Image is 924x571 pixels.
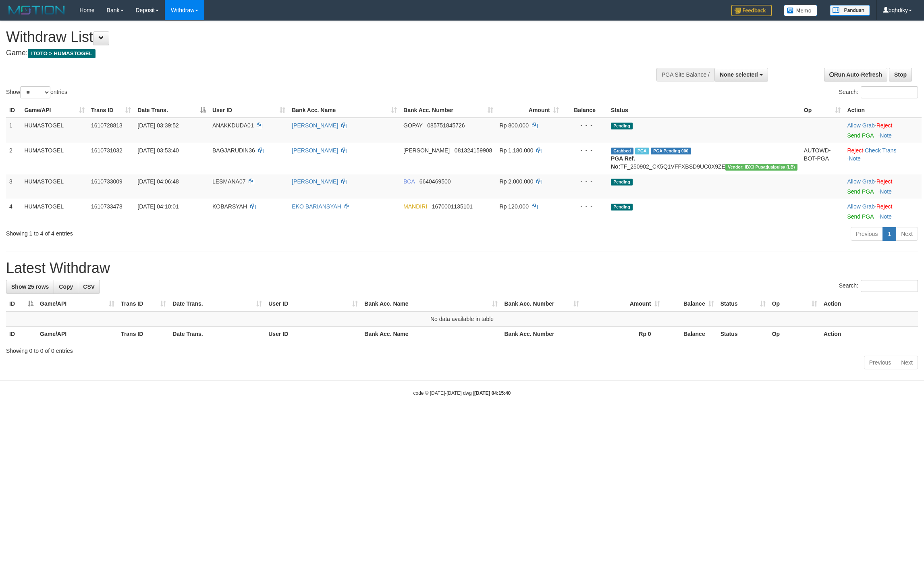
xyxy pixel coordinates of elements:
[582,327,663,342] th: Rp 0
[876,122,893,129] a: Reject
[847,178,876,185] span: ·
[6,226,379,238] div: Showing 1 to 4 of 4 entries
[562,103,608,118] th: Balance
[500,122,529,129] span: Rp 800.000
[83,283,95,290] span: CSV
[6,296,37,311] th: ID: activate to sort column descending
[91,147,123,154] span: 1610731032
[847,132,873,139] a: Send PGA
[880,132,892,139] a: Note
[864,356,896,369] a: Previous
[6,103,21,118] th: ID
[432,203,473,210] span: Copy 1670001135101 to clipboard
[137,178,179,185] span: [DATE] 04:06:48
[656,68,714,81] div: PGA Site Balance /
[608,103,801,118] th: Status
[6,199,21,224] td: 4
[292,203,341,210] a: EKO BARIANSYAH
[6,29,608,45] h1: Withdraw List
[769,296,820,311] th: Op: activate to sort column ascending
[500,147,534,154] span: Rp 1.180.000
[361,327,501,342] th: Bank Acc. Name
[865,147,897,154] a: Check Trans
[565,202,604,210] div: - - -
[474,390,511,396] strong: [DATE] 04:15:40
[844,143,922,174] td: · ·
[717,296,769,311] th: Status: activate to sort column ascending
[137,203,179,210] span: [DATE] 04:10:01
[209,103,289,118] th: User ID: activate to sort column ascending
[611,155,635,170] b: PGA Ref. No:
[59,283,73,290] span: Copy
[88,103,134,118] th: Trans ID: activate to sort column ascending
[611,148,633,154] span: Grabbed
[849,155,861,162] a: Note
[21,103,88,118] th: Game/API: activate to sort column ascending
[611,123,633,129] span: Pending
[847,188,873,195] a: Send PGA
[21,143,88,174] td: HUMASTOGEL
[582,296,663,311] th: Amount: activate to sort column ascending
[882,227,896,241] a: 1
[118,296,169,311] th: Trans ID: activate to sort column ascending
[6,49,608,57] h4: Game:
[6,174,21,199] td: 3
[212,147,255,154] span: BAGJARUDIN36
[565,121,604,129] div: - - -
[663,296,717,311] th: Balance: activate to sort column ascending
[844,174,922,199] td: ·
[11,283,49,290] span: Show 25 rows
[212,178,245,185] span: LESMANA07
[6,311,918,327] td: No data available in table
[820,296,918,311] th: Action
[876,203,893,210] a: Reject
[861,280,918,292] input: Search:
[28,49,96,58] span: ITOTO > HUMASTOGEL
[839,86,918,98] label: Search:
[839,280,918,292] label: Search:
[455,147,492,154] span: Copy 081324159908 to clipboard
[6,327,37,342] th: ID
[91,178,123,185] span: 1610733009
[565,146,604,154] div: - - -
[400,103,496,118] th: Bank Acc. Number: activate to sort column ascending
[801,103,844,118] th: Op: activate to sort column ascending
[6,4,67,16] img: MOTION_logo.png
[54,280,78,294] a: Copy
[847,203,876,210] span: ·
[896,356,918,369] a: Next
[403,122,422,129] span: GOPAY
[784,5,818,16] img: Button%20Memo.svg
[861,86,918,98] input: Search:
[427,122,465,129] span: Copy 085751845726 to clipboard
[725,164,797,171] span: Vendor URL: https://dashboard.q2checkout.com/secure
[847,122,874,129] a: Allow Grab
[851,227,883,241] a: Previous
[663,327,717,342] th: Balance
[292,178,338,185] a: [PERSON_NAME]
[212,122,254,129] span: ANAKKDUDA01
[6,280,54,294] a: Show 25 rows
[292,122,338,129] a: [PERSON_NAME]
[801,143,844,174] td: AUTOWD-BOT-PGA
[876,178,893,185] a: Reject
[403,178,415,185] span: BCA
[611,179,633,185] span: Pending
[137,147,179,154] span: [DATE] 03:53:40
[714,68,768,81] button: None selected
[611,204,633,210] span: Pending
[731,5,772,16] img: Feedback.jpg
[820,327,918,342] th: Action
[6,86,67,98] label: Show entries
[118,327,169,342] th: Trans ID
[91,122,123,129] span: 1610728813
[896,227,918,241] a: Next
[37,296,118,311] th: Game/API: activate to sort column ascending
[847,213,873,220] a: Send PGA
[6,118,21,143] td: 1
[361,296,501,311] th: Bank Acc. Name: activate to sort column ascending
[565,177,604,185] div: - - -
[500,178,534,185] span: Rp 2.000.000
[496,103,562,118] th: Amount: activate to sort column ascending
[889,68,912,81] a: Stop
